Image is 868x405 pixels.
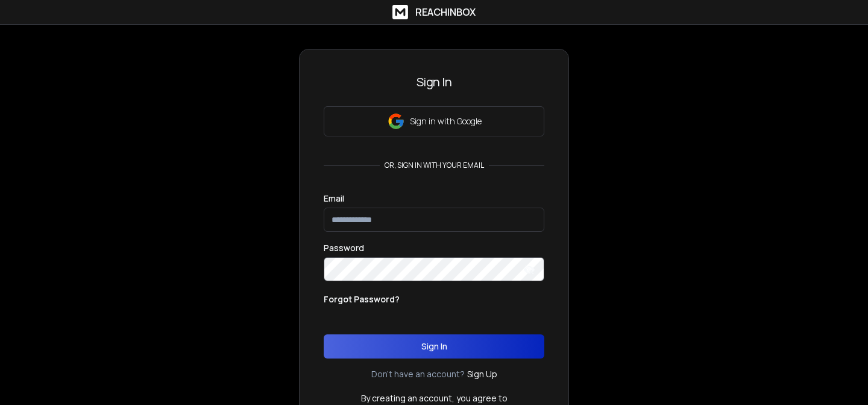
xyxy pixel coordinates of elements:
[410,115,482,127] p: Sign in with Google
[467,368,497,380] a: Sign Up
[324,74,544,91] h3: Sign In
[324,334,544,359] button: Sign In
[324,244,364,252] label: Password
[324,293,400,305] p: Forgot Password?
[324,106,544,136] button: Sign in with Google
[361,392,508,404] p: By creating an account, you agree to
[324,194,344,203] label: Email
[371,368,465,380] p: Don't have an account?
[392,5,476,19] a: ReachInbox
[415,5,476,19] h1: ReachInbox
[380,161,489,170] p: or, sign in with your email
